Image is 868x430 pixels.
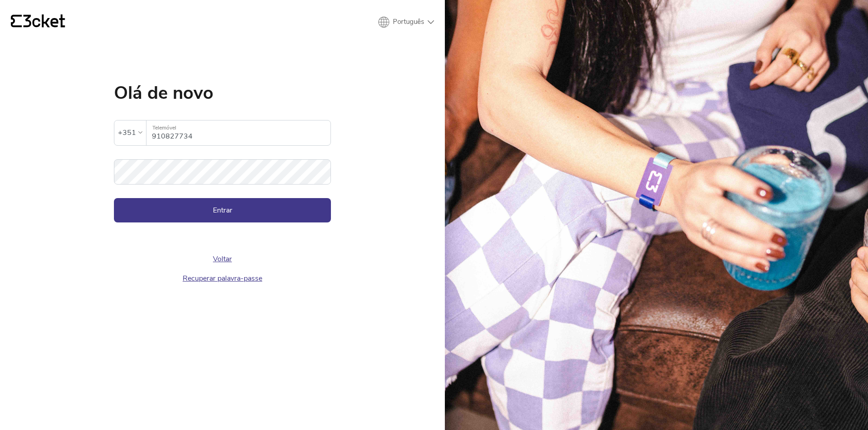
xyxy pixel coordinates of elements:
h1: Olá de novo [114,84,331,102]
a: Recuperar palavra-passe [183,273,262,283]
div: +351 [118,126,136,139]
a: Voltar [213,254,232,264]
input: Telemóvel [152,120,330,145]
a: {' '} [11,14,65,30]
button: Entrar [114,198,331,222]
label: Palavra-passe [114,159,331,174]
label: Telemóvel [146,120,330,135]
g: {' '} [11,15,22,28]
